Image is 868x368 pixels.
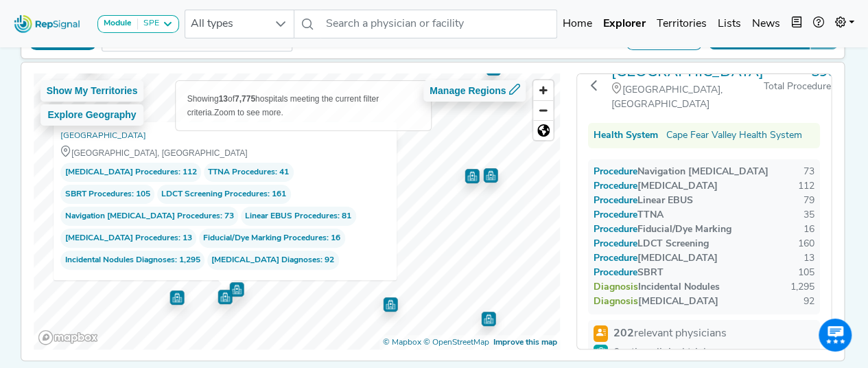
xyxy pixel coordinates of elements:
[594,222,731,237] div: Fiducial/Dye Marking
[60,251,204,270] span: : 1,295
[493,338,556,347] a: Map feedback
[666,128,802,143] a: Cape Fear Valley Health System
[607,167,637,177] span: Procedure
[60,129,146,143] a: [GEOGRAPHIC_DATA]
[798,237,814,251] div: 160
[64,187,131,201] span: SBRT Procedures
[187,94,379,117] span: Showing of hospitals meeting the current filter criteria.
[64,165,178,179] span: [MEDICAL_DATA] Procedures
[804,222,814,237] div: 16
[169,290,184,305] div: Map marker
[320,10,557,38] input: Search a physician or facility
[594,237,709,251] div: LDCT Screening
[557,10,598,38] a: Home
[214,108,283,117] span: Zoom to see more.
[764,80,836,94] div: Total Procedures
[40,104,144,126] button: Explore Geography
[804,295,814,309] div: 92
[185,10,268,38] span: All types
[383,297,397,312] div: Map marker
[594,266,664,280] div: SBRT
[161,187,268,201] span: LDCT Screening Procedures
[60,185,154,204] span: : 105
[798,179,814,194] div: 112
[481,312,495,326] div: Map marker
[804,194,814,208] div: 79
[747,10,786,38] a: News
[607,196,637,206] span: Procedure
[712,10,747,38] a: Lists
[34,73,567,358] canvas: Map
[64,209,220,223] span: Navigation [MEDICAL_DATA] Procedures
[804,165,814,179] div: 73
[804,251,814,266] div: 13
[594,165,769,179] div: Navigation [MEDICAL_DATA]
[611,82,764,112] div: [GEOGRAPHIC_DATA], [GEOGRAPHIC_DATA]
[60,163,201,182] span: : 112
[235,94,255,104] b: 7,775
[594,295,718,309] div: [MEDICAL_DATA]
[613,345,712,361] span: active clinical trials
[613,347,620,358] strong: 0
[598,10,651,38] a: Explorer
[607,225,637,235] span: Procedure
[533,80,553,100] button: Zoom in
[533,121,553,140] span: Reset zoom
[226,276,247,297] div: Map marker
[594,208,664,222] div: TTNA
[804,208,814,222] div: 35
[607,181,637,192] span: Procedure
[207,251,338,270] span: : 92
[423,338,489,347] a: OpenStreetMap
[594,194,693,208] div: Linear EBUS
[423,80,526,102] button: Manage Regions
[607,239,637,249] span: Procedure
[594,251,718,266] div: [MEDICAL_DATA]
[613,328,634,339] strong: 202
[40,80,144,102] button: Show My Territories
[203,163,293,182] span: : 41
[203,231,327,245] span: Fiducial/Dye Marking Procedures
[594,128,658,143] div: Health System
[219,94,228,104] b: 13
[60,207,238,226] span: : 73
[97,15,179,33] button: ModuleSPE
[208,165,275,179] span: TTNA Procedures
[156,185,290,204] span: : 161
[104,19,132,27] strong: Module
[240,207,355,226] span: : 81
[651,10,712,38] a: Territories
[198,229,344,248] span: : 16
[613,325,727,342] span: relevant physicians
[215,284,235,304] div: Map marker
[607,210,637,220] span: Procedure
[486,61,500,76] div: Map marker
[138,19,159,30] div: SPE
[533,100,553,120] button: Zoom out
[607,268,637,278] span: Procedure
[790,280,814,295] div: 1,295
[60,146,390,160] div: [GEOGRAPHIC_DATA], [GEOGRAPHIC_DATA]
[607,253,637,264] span: Procedure
[465,169,479,183] div: Map marker
[38,330,98,345] a: Mapbox logo
[798,266,814,280] div: 105
[594,179,718,194] div: [MEDICAL_DATA]
[607,297,638,307] span: Diagnosis
[64,231,178,245] span: [MEDICAL_DATA] Procedures
[786,10,808,38] button: Intel Book
[533,101,553,120] span: Zoom out
[607,282,638,292] span: Diagnosis
[64,253,174,267] span: Incidental Nodules Diagnoses
[211,253,320,267] span: [MEDICAL_DATA] Diagnoses
[483,168,497,183] div: Map marker
[594,280,720,295] div: Incidental Nodules
[533,120,553,140] button: Reset bearing to north
[60,229,196,248] span: : 13
[383,338,421,347] a: Mapbox
[245,209,338,223] span: Linear EBUS Procedures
